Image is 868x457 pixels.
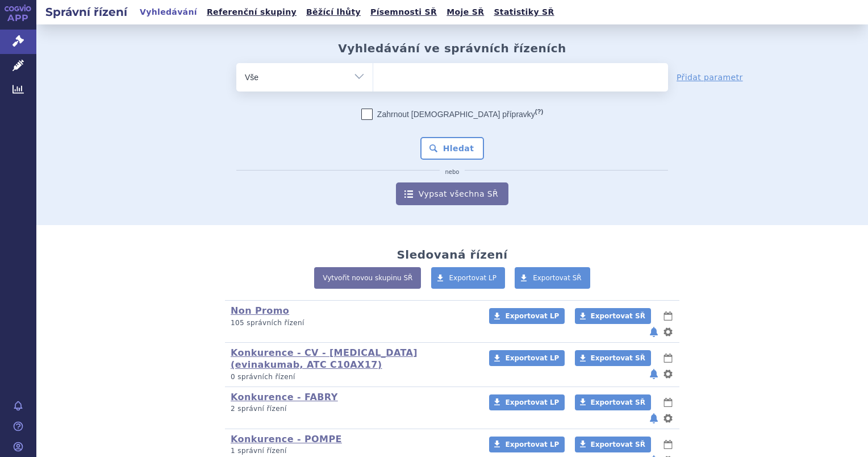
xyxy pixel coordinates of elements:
[648,412,660,425] button: notifikace
[231,446,474,456] p: 1 správní řízení
[662,351,674,365] button: lhůty
[662,367,674,381] button: nastavení
[662,412,674,425] button: nastavení
[303,5,364,20] a: Běžící lhůty
[338,41,566,55] h2: Vyhledávání ve správních řízeních
[36,4,136,20] h2: Správní řízení
[396,182,508,205] a: Vypsat všechna SŘ
[648,325,660,339] button: notifikace
[677,72,743,83] a: Přidat parametr
[231,318,474,328] p: 105 správních řízení
[662,396,674,409] button: lhůty
[515,267,590,289] a: Exportovat SŘ
[231,434,342,444] a: Konkurence - POMPE
[505,398,559,406] span: Exportovat LP
[575,350,651,366] a: Exportovat SŘ
[489,308,565,324] a: Exportovat LP
[662,309,674,323] button: lhůty
[575,308,651,324] a: Exportovat SŘ
[231,347,418,370] a: Konkurence - CV - [MEDICAL_DATA] (evinakumab, ATC C10AX17)
[397,248,507,261] h2: Sledovaná řízení
[575,394,651,410] a: Exportovat SŘ
[505,354,559,362] span: Exportovat LP
[662,438,674,451] button: lhůty
[314,267,421,289] a: Vytvořit novou skupinu SŘ
[136,5,201,20] a: Vyhledávání
[203,5,300,20] a: Referenční skupiny
[443,5,487,20] a: Moje SŘ
[648,367,660,381] button: notifikace
[489,394,565,410] a: Exportovat LP
[591,441,645,448] span: Exportovat SŘ
[489,350,565,366] a: Exportovat LP
[533,274,582,282] span: Exportovat SŘ
[231,305,289,316] a: Non Promo
[431,267,506,289] a: Exportovat LP
[591,312,645,320] span: Exportovat SŘ
[591,354,645,362] span: Exportovat SŘ
[489,437,565,452] a: Exportovat LP
[231,392,338,402] a: Konkurence - FABRY
[231,404,474,414] p: 2 správní řízení
[505,441,559,448] span: Exportovat LP
[449,274,497,282] span: Exportovat LP
[361,109,543,120] label: Zahrnout [DEMOGRAPHIC_DATA] přípravky
[662,325,674,339] button: nastavení
[420,137,485,160] button: Hledat
[367,5,440,20] a: Písemnosti SŘ
[490,5,557,20] a: Statistiky SŘ
[505,312,559,320] span: Exportovat LP
[575,437,651,452] a: Exportovat SŘ
[535,108,543,115] abbr: (?)
[440,169,465,176] i: nebo
[231,372,474,382] p: 0 správních řízení
[591,398,645,406] span: Exportovat SŘ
